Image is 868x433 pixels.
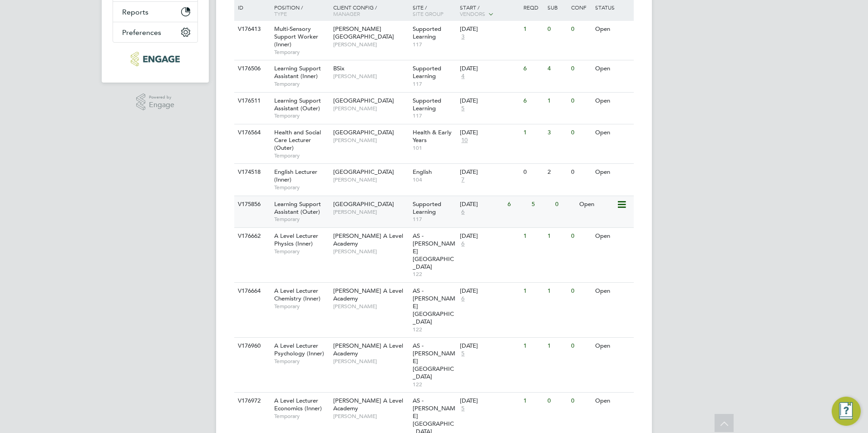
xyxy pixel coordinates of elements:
[460,295,466,303] span: 6
[545,60,569,77] div: 4
[333,73,408,80] span: [PERSON_NAME]
[413,10,444,17] span: Site Group
[521,283,545,300] div: 1
[413,128,452,144] span: Health & Early Years
[333,287,403,302] span: [PERSON_NAME] A Level Academy
[569,338,592,354] div: 0
[333,105,408,112] span: [PERSON_NAME]
[413,144,456,152] span: 101
[413,41,456,48] span: 117
[413,287,455,325] span: AS - [PERSON_NAME][GEOGRAPHIC_DATA]
[593,338,632,354] div: Open
[274,200,321,216] span: Learning Support Assistant (Outer)
[521,164,545,181] div: 0
[236,283,267,300] div: V176664
[333,232,403,247] span: [PERSON_NAME] A Level Academy
[413,232,455,271] span: AS - [PERSON_NAME][GEOGRAPHIC_DATA]
[113,22,197,42] button: Preferences
[529,196,553,213] div: 5
[521,93,545,109] div: 6
[460,137,469,144] span: 10
[333,397,403,412] span: [PERSON_NAME] A Level Academy
[521,393,545,409] div: 1
[545,21,569,38] div: 0
[274,232,318,247] span: A Level Lecturer Physics (Inner)
[413,97,441,112] span: Supported Learning
[413,168,432,176] span: English
[274,303,329,310] span: Temporary
[236,338,267,354] div: V176960
[236,164,267,181] div: V174518
[569,60,592,77] div: 0
[131,52,179,66] img: protocol-logo-retina.png
[545,283,569,300] div: 1
[236,228,267,245] div: V176662
[569,124,592,141] div: 0
[333,137,408,144] span: [PERSON_NAME]
[569,93,592,109] div: 0
[236,124,267,141] div: V176564
[413,271,456,278] span: 122
[274,216,329,223] span: Temporary
[460,240,466,248] span: 6
[333,168,394,176] span: [GEOGRAPHIC_DATA]
[460,397,519,405] div: [DATE]
[274,152,329,159] span: Temporary
[460,342,519,350] div: [DATE]
[236,21,267,38] div: V176413
[333,413,408,420] span: [PERSON_NAME]
[593,21,632,38] div: Open
[413,176,456,183] span: 104
[413,80,456,88] span: 117
[333,128,394,136] span: [GEOGRAPHIC_DATA]
[413,200,441,216] span: Supported Learning
[274,112,329,119] span: Temporary
[593,283,632,300] div: Open
[545,228,569,245] div: 1
[274,397,322,412] span: A Level Lecturer Economics (Inner)
[593,93,632,109] div: Open
[274,248,329,255] span: Temporary
[149,93,174,101] span: Powered by
[460,33,466,41] span: 3
[545,393,569,409] div: 0
[505,196,529,213] div: 6
[413,64,441,80] span: Supported Learning
[521,228,545,245] div: 1
[460,65,519,73] div: [DATE]
[333,176,408,183] span: [PERSON_NAME]
[236,60,267,77] div: V176506
[460,201,503,208] div: [DATE]
[236,196,267,213] div: V175856
[569,393,592,409] div: 0
[413,342,455,380] span: AS - [PERSON_NAME][GEOGRAPHIC_DATA]
[577,196,616,213] div: Open
[333,208,408,216] span: [PERSON_NAME]
[236,393,267,409] div: V176972
[832,397,861,426] button: Engage Resource Center
[413,112,456,119] span: 117
[333,41,408,48] span: [PERSON_NAME]
[593,124,632,141] div: Open
[333,248,408,255] span: [PERSON_NAME]
[413,216,456,223] span: 117
[521,338,545,354] div: 1
[460,10,485,17] span: Vendors
[460,287,519,295] div: [DATE]
[122,8,148,16] span: Reports
[113,2,197,22] button: Reports
[545,164,569,181] div: 2
[274,358,329,365] span: Temporary
[274,80,329,88] span: Temporary
[333,97,394,104] span: [GEOGRAPHIC_DATA]
[460,176,466,184] span: 7
[460,232,519,240] div: [DATE]
[545,338,569,354] div: 1
[274,287,321,302] span: A Level Lecturer Chemistry (Inner)
[569,21,592,38] div: 0
[274,342,324,357] span: A Level Lecturer Psychology (Inner)
[460,168,519,176] div: [DATE]
[413,25,441,40] span: Supported Learning
[413,381,456,388] span: 122
[333,10,360,17] span: Manager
